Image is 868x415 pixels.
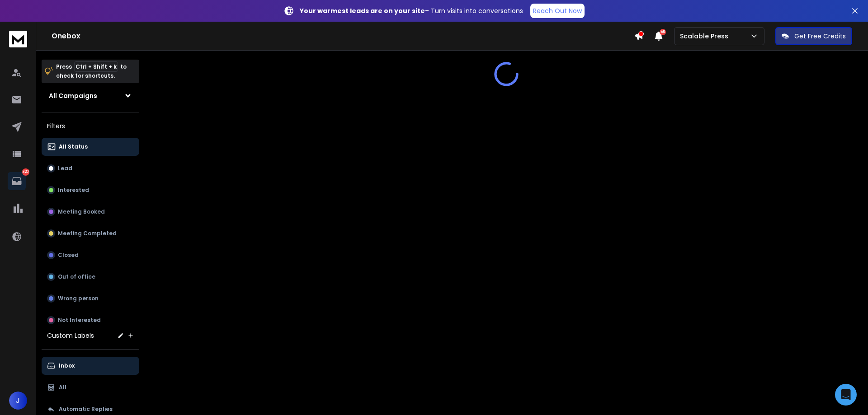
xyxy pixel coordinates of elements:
button: Wrong person [42,289,139,308]
p: All Status [59,143,88,150]
button: Get Free Credits [775,27,852,45]
button: Meeting Booked [42,203,139,221]
button: J [9,392,27,410]
h1: All Campaigns [49,91,97,100]
p: – Turn visits into conversations [300,6,523,15]
p: Closed [58,252,79,259]
button: Not Interested [42,311,139,329]
span: 50 [660,29,666,35]
p: Wrong person [58,295,99,302]
button: All Campaigns [42,87,139,105]
p: Meeting Booked [58,208,105,215]
p: Out of office [58,273,95,280]
img: logo [9,31,27,47]
h1: Onebox [52,31,634,42]
button: Meeting Completed [42,224,139,242]
p: Automatic Replies [59,406,113,413]
strong: Your warmest leads are on your site [300,6,425,15]
p: Scalable Press [680,32,732,41]
button: Interested [42,181,139,199]
p: Inbox [59,362,75,369]
p: Not Interested [58,317,101,324]
button: All Status [42,138,139,156]
div: Open Intercom Messenger [835,384,857,406]
button: Lead [42,159,139,177]
h3: Filters [42,120,139,132]
a: 320 [8,172,26,190]
a: Reach Out Now [530,4,585,18]
p: 320 [22,168,29,176]
p: Press to check for shortcuts. [56,62,127,80]
button: Inbox [42,357,139,375]
p: Interested [58,187,89,194]
button: Out of office [42,268,139,286]
p: All [59,384,66,391]
p: Reach Out Now [533,6,582,15]
button: Closed [42,246,139,264]
span: Ctrl + Shift + k [74,61,118,72]
button: All [42,378,139,396]
h3: Custom Labels [47,331,94,340]
p: Get Free Credits [794,32,846,41]
p: Lead [58,165,72,172]
p: Meeting Completed [58,230,117,237]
